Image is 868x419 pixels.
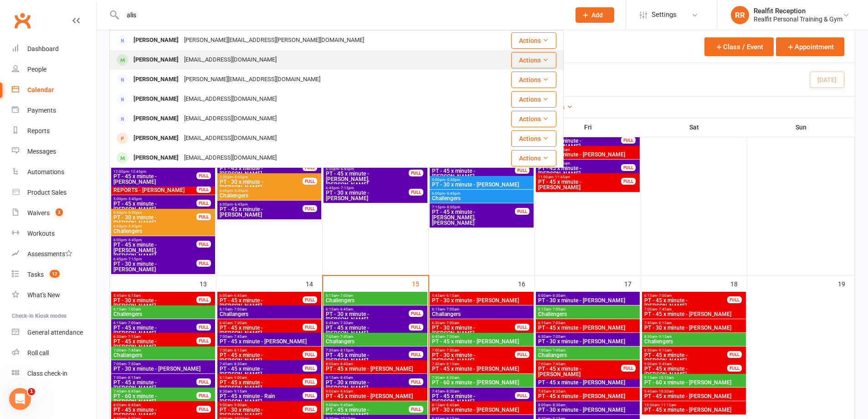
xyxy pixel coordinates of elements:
[113,339,197,350] span: PT - 45 x minute - [PERSON_NAME]
[12,285,96,305] a: What's New
[127,211,142,215] span: - 6:00pm
[113,380,197,391] span: PT - 45 x minute - [PERSON_NAME]
[412,276,428,291] div: 15
[219,207,303,217] span: PT - 45 x minute - [PERSON_NAME]
[12,244,96,264] a: Assessments
[219,193,319,198] span: Challengers
[27,189,67,196] div: Product Sales
[232,321,247,325] span: - 7:30am
[551,307,565,311] span: - 7:00am
[575,7,614,23] button: Add
[538,366,621,377] span: PT - 45 x minute - [PERSON_NAME]
[232,294,247,298] span: - 6:45am
[325,321,409,325] span: 6:45am
[657,294,672,298] span: - 7:00am
[339,167,354,171] span: - 6:45pm
[339,307,353,311] span: - 6:45am
[196,172,211,179] div: FULL
[644,352,728,363] span: PT - 45 x minute - [PERSON_NAME]
[233,202,248,207] span: - 6:45pm
[657,376,674,380] span: - 10:15am
[325,335,426,339] span: 7:00am
[219,376,303,380] span: 8:15am
[126,294,141,298] span: - 6:15am
[515,167,529,174] div: FULL
[325,366,426,372] span: PT - 45 x minute - [PERSON_NAME]
[431,366,532,372] span: PT - 45 x minute - [PERSON_NAME]
[113,201,197,212] span: PT - 45 x minute - [PERSON_NAME]
[511,130,556,147] button: Actions
[219,294,303,298] span: 6:00am
[431,380,532,385] span: PT - 60 x minute - [PERSON_NAME]
[113,224,213,228] span: 6:00pm
[232,389,247,393] span: - 9:15am
[431,298,532,303] span: PT - 30 x minute - [PERSON_NAME]
[409,189,423,196] div: FULL
[727,351,742,358] div: FULL
[730,276,747,291] div: 18
[196,241,211,248] div: FULL
[511,52,556,68] button: Actions
[50,270,60,278] span: 12
[409,170,423,176] div: FULL
[12,39,96,59] a: Dashboard
[431,205,515,209] span: 7:15pm
[27,127,50,134] div: Reports
[12,343,96,363] a: Roll call
[113,238,197,242] span: 6:00pm
[431,311,532,317] span: Challangers
[431,209,515,226] span: PT - 45 x minute - [PERSON_NAME], [PERSON_NAME]
[431,389,515,393] span: 7:45am
[219,179,303,190] span: PT - 30 x minute - [PERSON_NAME]
[445,362,459,366] span: - 8:15am
[538,380,638,385] span: PT - 45 x minute - [PERSON_NAME]
[113,174,197,185] span: PT - 45 x minute - [PERSON_NAME]
[113,215,197,226] span: PT - 30 x minute - [PERSON_NAME]
[113,187,197,193] span: REPORTS - [PERSON_NAME]
[538,389,638,393] span: 7:45am
[196,378,211,385] div: FULL
[56,208,63,216] span: 2
[551,335,565,339] span: - 7:00am
[538,325,638,331] span: PT - 45 x minute - [PERSON_NAME]
[113,228,213,234] span: Challengers
[12,363,96,384] a: Class kiosk mode
[657,335,672,339] span: - 9:15am
[511,111,556,127] button: Actions
[113,170,197,174] span: 12:00pm
[538,352,638,358] span: Challangers
[431,294,532,298] span: 5:45am
[538,321,638,325] span: 6:15am
[131,73,181,86] div: [PERSON_NAME]
[196,324,211,331] div: FULL
[113,389,197,393] span: 7:45am
[339,321,353,325] span: - 7:30am
[325,307,409,311] span: 6:15am
[657,321,672,325] span: - 8:15am
[12,59,96,80] a: People
[12,223,96,244] a: Workouts
[303,205,317,212] div: FULL
[303,296,317,303] div: FULL
[196,296,211,303] div: FULL
[431,348,515,352] span: 7:00am
[551,294,565,298] span: - 6:30am
[113,294,197,298] span: 5:45am
[538,348,638,352] span: 7:00am
[553,175,570,179] span: - 11:45am
[126,362,141,366] span: - 7:30am
[515,208,529,215] div: FULL
[181,53,279,67] div: [EMAIL_ADDRESS][DOMAIN_NAME]
[644,311,744,317] span: PT - 45 x minute - [PERSON_NAME]
[120,9,564,21] input: Search...
[431,191,532,196] span: 6:00pm
[233,189,248,193] span: - 6:45pm
[538,179,621,190] span: PT - 45 x minute - [PERSON_NAME]
[621,178,636,185] div: FULL
[644,335,744,339] span: 8:30am
[113,261,197,272] span: PT - 30 x minute - [PERSON_NAME]
[747,118,855,137] th: Sun
[431,307,532,311] span: 6:15am
[644,348,728,352] span: 8:30am
[644,325,744,331] span: PT - 30 x minute - [PERSON_NAME]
